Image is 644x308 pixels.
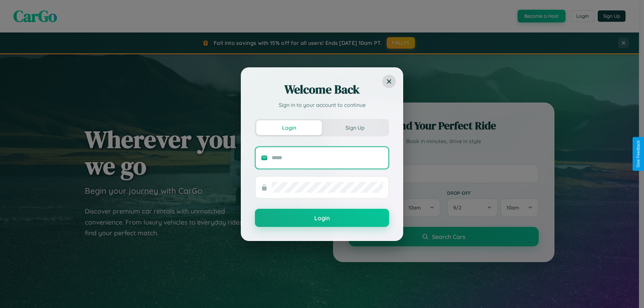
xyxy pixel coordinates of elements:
[255,209,389,227] button: Login
[636,140,641,168] div: Give Feedback
[256,120,322,135] button: Login
[322,120,388,135] button: Sign Up
[255,81,389,98] h2: Welcome Back
[255,101,389,109] p: Sign in to your account to continue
